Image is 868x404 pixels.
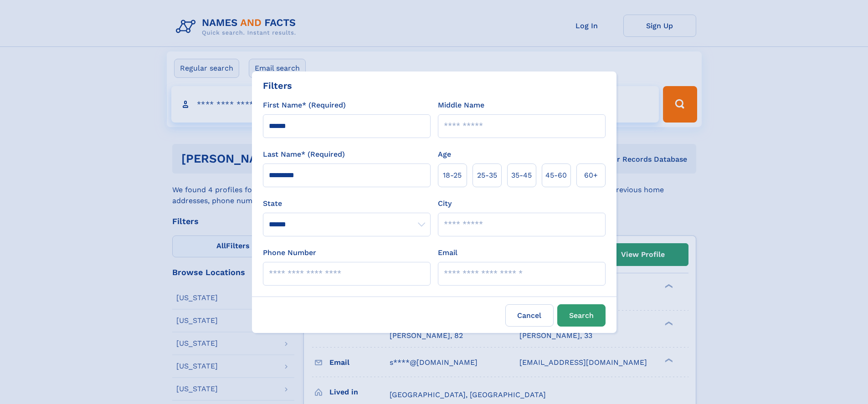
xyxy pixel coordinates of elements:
[505,304,554,327] label: Cancel
[438,100,484,111] label: Middle Name
[263,198,431,209] label: State
[263,100,346,111] label: First Name* (Required)
[438,149,451,160] label: Age
[263,79,292,92] div: Filters
[557,304,606,327] button: Search
[545,170,567,181] span: 45‑60
[477,170,497,181] span: 25‑35
[438,198,452,209] label: City
[511,170,532,181] span: 35‑45
[584,170,598,181] span: 60+
[263,247,316,258] label: Phone Number
[263,149,345,160] label: Last Name* (Required)
[443,170,462,181] span: 18‑25
[438,247,457,258] label: Email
